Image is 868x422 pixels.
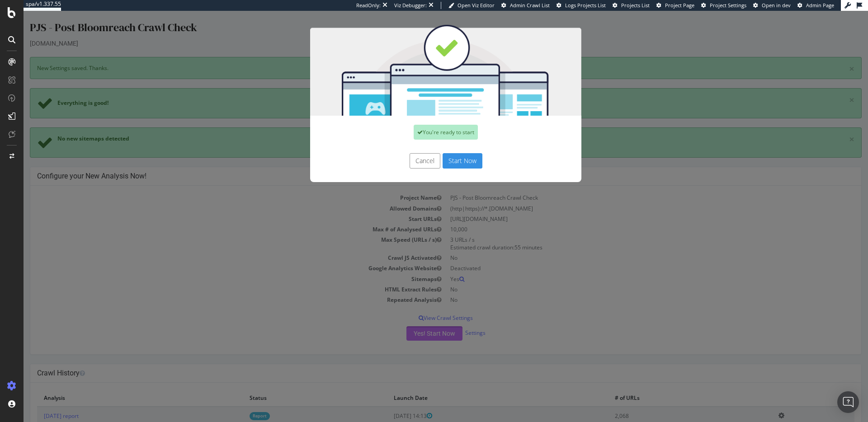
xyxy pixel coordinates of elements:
[287,14,558,105] img: You're all set!
[613,2,650,9] a: Projects List
[557,2,606,9] a: Logs Projects List
[458,2,495,9] span: Open Viz Editor
[701,2,746,9] a: Project Settings
[753,2,791,9] a: Open in dev
[386,142,417,158] button: Cancel
[390,114,454,129] div: You're ready to start
[448,2,495,9] a: Open Viz Editor
[797,2,834,9] a: Admin Page
[621,2,650,9] span: Projects List
[762,2,791,9] span: Open in dev
[806,2,834,9] span: Admin Page
[501,2,550,9] a: Admin Crawl List
[419,142,459,158] button: Start Now
[356,2,381,9] div: ReadOnly:
[710,2,746,9] span: Project Settings
[837,391,859,413] div: Open Intercom Messenger
[565,2,606,9] span: Logs Projects List
[510,2,550,9] span: Admin Crawl List
[394,2,427,9] div: Viz Debugger:
[665,2,694,9] span: Project Page
[656,2,694,9] a: Project Page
